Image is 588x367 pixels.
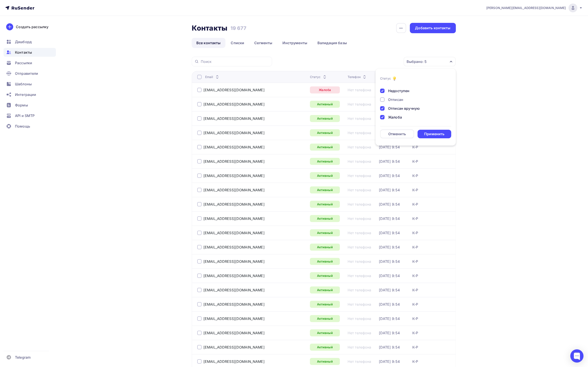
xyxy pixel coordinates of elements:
a: [DATE] 9:54 [379,202,400,206]
a: Нет телефона [348,359,371,364]
a: Дашборд [4,37,56,46]
a: Нет телефона [348,259,371,264]
div: Недоступен [388,88,409,93]
div: [EMAIL_ADDRESS][DOMAIN_NAME] [203,302,265,307]
a: [EMAIL_ADDRESS][DOMAIN_NAME] [203,274,265,278]
a: Нет телефона [348,102,371,106]
a: [DATE] 9:54 [379,173,400,178]
a: Жалоба [310,86,340,93]
a: Нет телефона [348,188,371,192]
div: К-Р [412,345,418,349]
div: Применить [424,131,444,137]
div: [DATE] 9:54 [379,274,400,278]
div: Статус [310,75,327,79]
button: Выбрано: 5 [404,57,456,66]
a: [EMAIL_ADDRESS][DOMAIN_NAME] [203,202,265,206]
div: Нет телефона [348,116,371,121]
a: Сегменты [250,38,277,48]
a: [EMAIL_ADDRESS][DOMAIN_NAME] [203,173,265,178]
div: Активный [310,101,340,108]
a: К-Р [412,216,418,221]
a: Нет телефона [348,231,371,235]
a: [EMAIL_ADDRESS][DOMAIN_NAME] [203,88,265,92]
a: Формы [4,101,56,110]
a: Активный [310,315,340,322]
a: [DATE] 9:54 [379,259,400,264]
div: [DATE] 9:54 [379,216,400,221]
a: Активный [310,272,340,279]
a: [EMAIL_ADDRESS][DOMAIN_NAME] [203,216,265,221]
span: Шаблоны [15,81,32,87]
a: Контакты [4,48,56,57]
h2: Контакты [192,24,227,33]
div: [DATE] 9:54 [379,288,400,292]
a: Нет телефона [348,88,371,92]
span: Интеграции [15,92,36,97]
a: [DATE] 9:54 [379,245,400,249]
div: Активный [310,358,340,365]
a: Активный [310,344,340,351]
a: Нет телефона [348,202,371,206]
div: К-Р [412,302,418,307]
span: API и SMTP [15,113,35,118]
a: [DATE] 9:54 [379,331,400,335]
div: Активный [310,115,340,122]
a: [EMAIL_ADDRESS][DOMAIN_NAME] [203,131,265,135]
a: Отправители [4,69,56,78]
a: [EMAIL_ADDRESS][DOMAIN_NAME] [203,331,265,335]
div: [EMAIL_ADDRESS][DOMAIN_NAME] [203,259,265,264]
a: [DATE] 9:54 [379,188,400,192]
div: К-Р [412,359,418,364]
a: К-Р [412,173,418,178]
a: [EMAIL_ADDRESS][DOMAIN_NAME] [203,231,265,235]
a: К-Р [412,245,418,249]
a: К-Р [412,316,418,321]
a: К-Р [412,231,418,235]
a: К-Р [412,259,418,264]
a: Все контакты [192,38,225,48]
a: Активный [310,172,340,179]
a: [DATE] 9:54 [379,159,400,164]
a: Нет телефона [348,316,371,321]
a: [DATE] 9:54 [379,145,400,149]
a: Нет телефона [348,331,371,335]
a: Инструменты [278,38,312,48]
a: Нет телефона [348,159,371,164]
a: Активный [310,215,340,222]
a: Активный [310,144,340,151]
span: Отправители [15,71,38,76]
a: Валидация базы [313,38,352,48]
div: К-Р [412,288,418,292]
div: К-Р [412,188,418,192]
div: Добавить контакты [415,26,451,31]
a: Активный [310,129,340,136]
div: Отписан вручную [388,106,420,111]
div: Нет телефона [348,345,371,349]
div: [DATE] 9:54 [379,231,400,235]
div: Активный [310,201,340,208]
a: Активный [310,158,340,165]
a: [DATE] 9:54 [379,359,400,364]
